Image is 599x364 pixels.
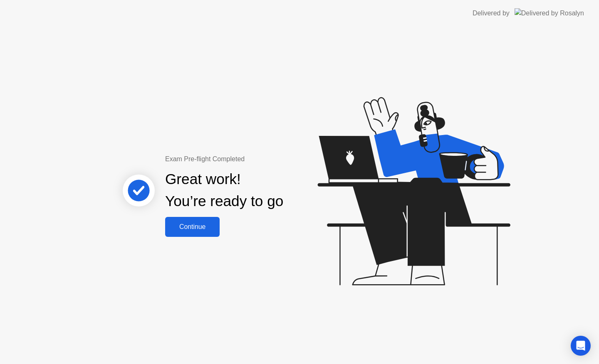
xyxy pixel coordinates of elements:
div: Open Intercom Messenger [571,336,591,356]
button: Continue [165,217,220,237]
div: Great work! You’re ready to go [165,168,283,212]
img: Delivered by Rosalyn [515,8,584,18]
div: Delivered by [473,8,510,18]
div: Exam Pre-flight Completed [165,154,337,164]
div: Continue [168,223,217,231]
